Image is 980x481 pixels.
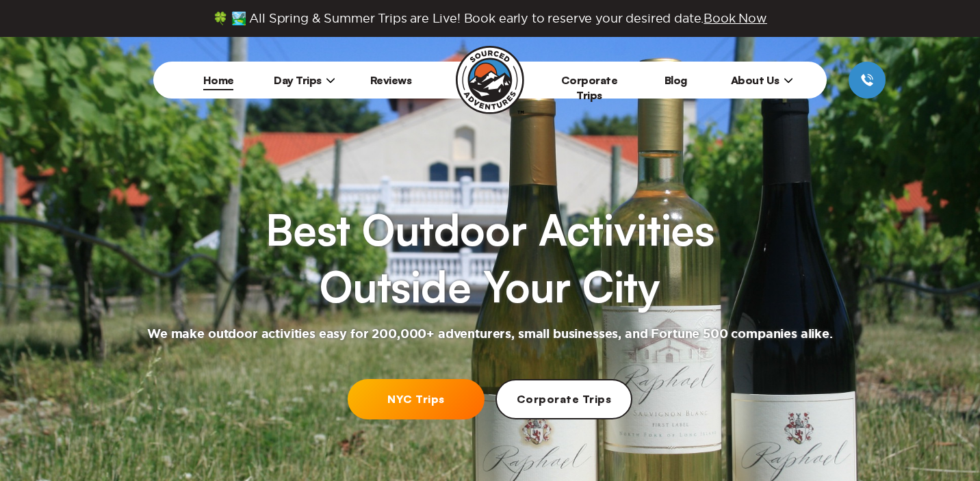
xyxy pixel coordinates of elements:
span: Book Now [704,12,767,25]
span: About Us [731,73,793,87]
a: Corporate Trips [561,73,618,102]
a: Blog [665,73,687,87]
a: Reviews [370,73,412,87]
a: NYC Trips [348,379,485,419]
img: Sourced Adventures company logo [456,46,524,114]
span: Day Trips [274,73,335,87]
a: Home [203,73,234,87]
a: Corporate Trips [495,379,632,419]
span: 🍀 🏞️ All Spring & Summer Trips are Live! Book early to reserve your desired date. [213,11,767,26]
h1: Best Outdoor Activities Outside Your City [266,201,714,315]
h2: We make outdoor activities easy for 200,000+ adventurers, small businesses, and Fortune 500 compa... [147,326,833,343]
